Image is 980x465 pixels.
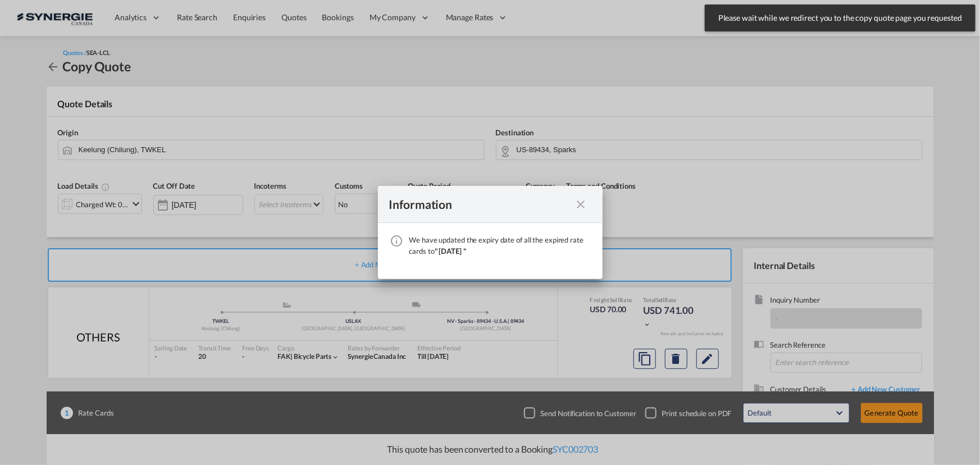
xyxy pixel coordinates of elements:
[435,247,466,256] span: " [DATE] "
[409,234,591,257] div: We have updated the expiry date of all the expired rate cards to
[390,234,404,248] md-icon: icon-information-outline
[575,198,588,211] md-icon: icon-close fg-AAA8AD cursor
[389,197,571,211] div: Information
[378,186,603,279] md-dialog: We have ...
[715,12,965,24] span: Please wait while we redirect you to the copy quote page you requested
